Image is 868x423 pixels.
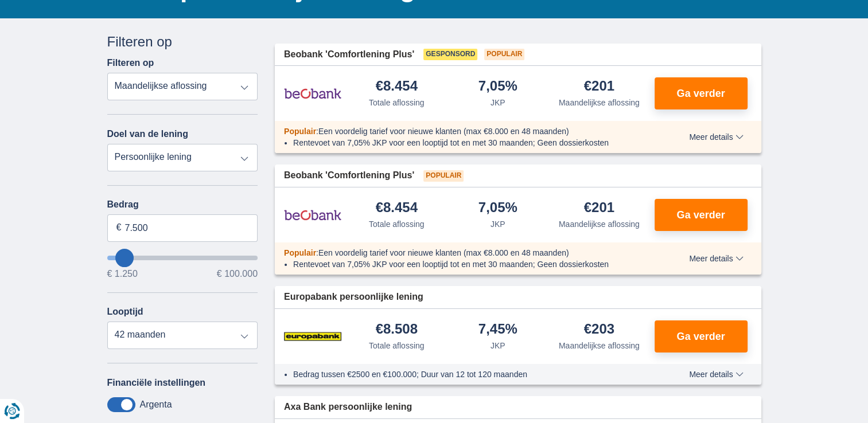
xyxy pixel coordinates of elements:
label: Bedrag [107,199,258,210]
li: Rentevoet van 7,05% JKP voor een looptijd tot en met 30 maanden; Geen dossierkosten [293,137,647,148]
div: Totale aflossing [369,97,425,108]
span: Populair [484,49,524,60]
span: Meer details [689,254,743,263]
span: Ga verder [676,210,725,220]
span: Meer details [689,370,743,378]
button: Meer details [680,254,752,263]
div: €8.508 [376,322,418,338]
div: €8.454 [376,201,418,216]
div: Maandelijkse aflossing [559,340,640,351]
span: Ga verder [676,88,725,99]
span: € [116,221,122,234]
span: Populair [423,170,464,182]
div: JKP [491,340,505,351]
input: wantToBorrow [107,256,258,260]
img: product.pl.alt Beobank [284,201,341,229]
span: Populair [284,248,316,257]
span: Beobank 'Comfortlening Plus' [284,48,414,61]
li: Bedrag tussen €2500 en €100.000; Duur van 12 tot 120 maanden [293,369,647,380]
span: € 100.000 [217,269,258,279]
div: 7,05% [478,201,517,216]
div: €201 [584,201,614,216]
label: Filteren op [107,58,154,68]
div: 7,45% [478,322,517,338]
span: Axa Bank persoonlijke lening [284,401,412,414]
button: Ga verder [655,77,748,109]
div: Maandelijkse aflossing [559,97,640,108]
span: € 1.250 [107,269,138,279]
li: Rentevoet van 7,05% JKP voor een looptijd tot en met 30 maanden; Geen dossierkosten [293,258,647,270]
span: Beobank 'Comfortlening Plus' [284,169,414,182]
div: €8.454 [376,79,418,95]
label: Argenta [140,399,172,410]
div: Totale aflossing [369,340,425,351]
button: Ga verder [655,199,748,231]
span: Een voordelig tarief voor nieuwe klanten (max €8.000 en 48 maanden) [318,248,569,257]
span: Meer details [689,133,743,141]
label: Financiële instellingen [107,378,206,388]
div: Filteren op [107,32,258,52]
label: Looptijd [107,307,143,317]
div: : [275,247,656,258]
div: 7,05% [478,79,517,95]
span: Ga verder [676,331,725,342]
div: Maandelijkse aflossing [559,218,640,230]
span: Populair [284,127,316,136]
button: Meer details [680,370,752,379]
label: Doel van de lening [107,129,188,139]
button: Ga verder [655,320,748,352]
span: Gesponsord [423,49,477,60]
img: product.pl.alt Beobank [284,79,341,108]
div: Totale aflossing [369,218,425,230]
div: €203 [584,322,614,338]
span: Europabank persoonlijke lening [284,291,423,304]
div: : [275,126,656,137]
div: €201 [584,79,614,95]
button: Meer details [680,132,752,142]
img: product.pl.alt Europabank [284,322,341,351]
div: JKP [491,97,505,108]
div: JKP [491,218,505,230]
span: Een voordelig tarief voor nieuwe klanten (max €8.000 en 48 maanden) [318,127,569,136]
